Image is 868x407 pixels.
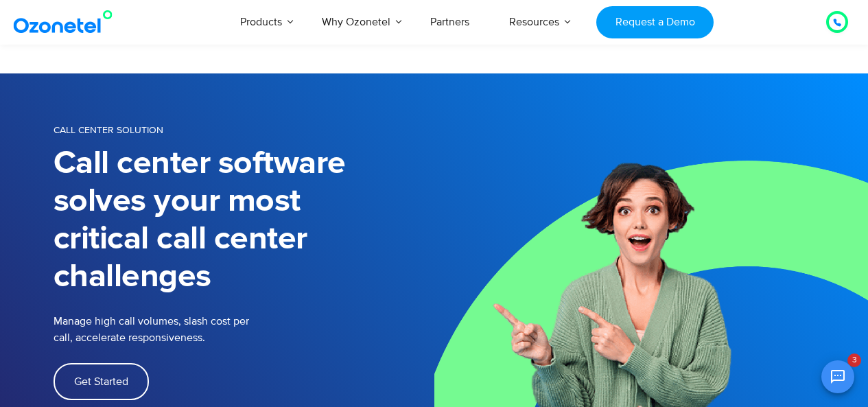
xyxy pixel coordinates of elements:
[54,313,328,346] p: Manage high call volumes, slash cost per call, accelerate responsiveness.
[847,353,861,367] span: 3
[54,145,434,296] h1: Call center software solves your most critical call center challenges
[54,124,163,136] span: Call Center Solution
[596,6,714,38] a: Request a Demo
[821,360,854,393] button: Open chat
[74,376,128,387] span: Get Started
[54,363,149,400] a: Get Started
